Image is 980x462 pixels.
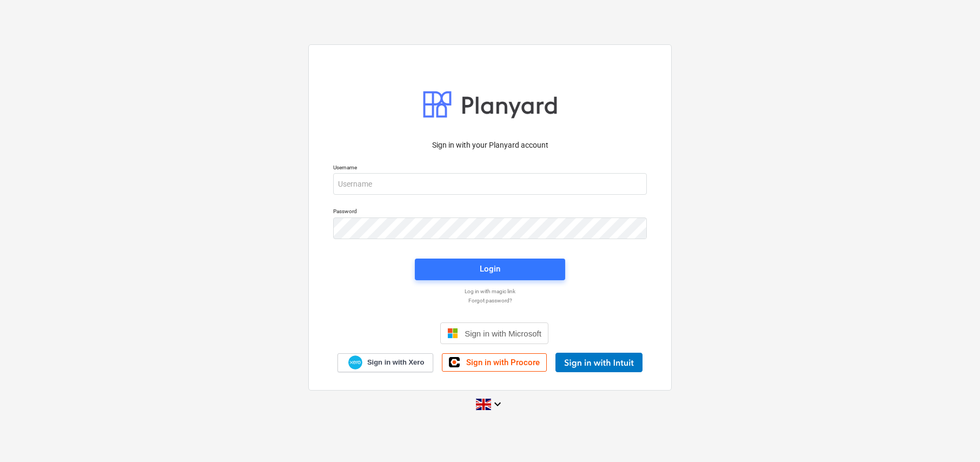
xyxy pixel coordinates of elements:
span: Sign in with Procore [466,358,540,367]
i: keyboard_arrow_down [491,398,504,411]
input: Username [333,173,647,195]
a: Sign in with Procore [442,353,547,372]
img: Microsoft logo [447,328,458,339]
p: Sign in with your Planyard account [333,140,647,151]
a: Forgot password? [328,297,652,304]
button: Login [415,259,565,280]
span: Sign in with Microsoft [465,329,541,338]
span: Sign in with Xero [367,358,424,367]
div: Login [480,262,500,276]
img: Xero logo [348,355,362,370]
p: Password [333,208,647,217]
p: Username [333,164,647,173]
a: Sign in with Xero [337,353,434,372]
a: Log in with magic link [328,288,652,295]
